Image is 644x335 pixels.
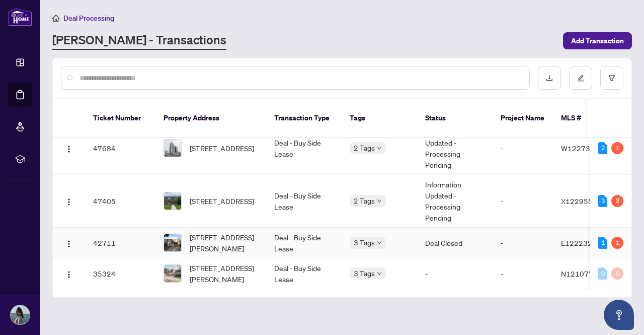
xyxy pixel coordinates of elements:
[65,271,73,279] img: Logo
[266,228,342,258] td: Deal - Buy Side Lease
[553,99,613,138] th: MLS #
[164,234,181,251] img: thumbnail-img
[377,198,382,204] span: down
[190,195,254,207] span: [STREET_ADDRESS]
[611,142,623,154] div: 1
[538,66,561,90] button: download
[377,146,382,151] span: down
[190,143,254,154] span: [STREET_ADDRESS]
[417,99,493,138] th: Status
[61,140,77,156] button: Logo
[493,175,553,228] td: -
[493,122,553,175] td: -
[377,271,382,276] span: down
[604,300,634,330] button: Open asap
[52,32,226,50] a: [PERSON_NAME] - Transactions
[608,75,615,82] span: filter
[546,75,553,82] span: download
[354,142,375,154] span: 2 Tags
[577,75,584,82] span: edit
[61,235,77,251] button: Logo
[600,66,623,90] button: filter
[611,195,623,207] div: 2
[561,196,602,206] span: X12295580
[61,193,77,209] button: Logo
[65,145,73,153] img: Logo
[65,198,73,206] img: Logo
[85,175,155,228] td: 47405
[611,237,623,249] div: 1
[563,32,632,49] button: Add Transaction
[8,8,32,26] img: logo
[493,99,553,138] th: Project Name
[598,142,607,154] div: 2
[569,66,592,90] button: edit
[611,267,623,280] div: 0
[354,237,375,248] span: 3 Tags
[493,258,553,289] td: -
[155,99,266,138] th: Property Address
[164,192,181,210] img: thumbnail-img
[61,265,77,282] button: Logo
[561,238,601,247] span: E12223207
[52,15,59,22] span: home
[377,240,382,245] span: down
[164,265,181,282] img: thumbnail-img
[85,122,155,175] td: 47684
[417,228,493,258] td: Deal Closed
[354,267,375,279] span: 3 Tags
[493,228,553,258] td: -
[417,122,493,175] td: Information Updated - Processing Pending
[65,240,73,248] img: Logo
[266,175,342,228] td: Deal - Buy Side Lease
[417,175,493,228] td: Information Updated - Processing Pending
[417,258,493,289] td: -
[266,122,342,175] td: Deal - Buy Side Lease
[354,195,375,207] span: 2 Tags
[266,258,342,289] td: Deal - Buy Side Lease
[63,14,114,23] span: Deal Processing
[190,232,258,254] span: [STREET_ADDRESS][PERSON_NAME]
[164,140,181,157] img: thumbnail-img
[561,269,602,278] span: N12107761
[85,228,155,258] td: 42711
[11,305,30,324] img: Profile Icon
[561,144,604,153] span: W12273768
[598,267,607,280] div: 0
[598,195,607,207] div: 3
[190,262,258,285] span: [STREET_ADDRESS][PERSON_NAME]
[85,99,155,138] th: Ticket Number
[266,99,342,138] th: Transaction Type
[598,237,607,249] div: 1
[85,258,155,289] td: 35324
[342,99,417,138] th: Tags
[571,33,624,49] span: Add Transaction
